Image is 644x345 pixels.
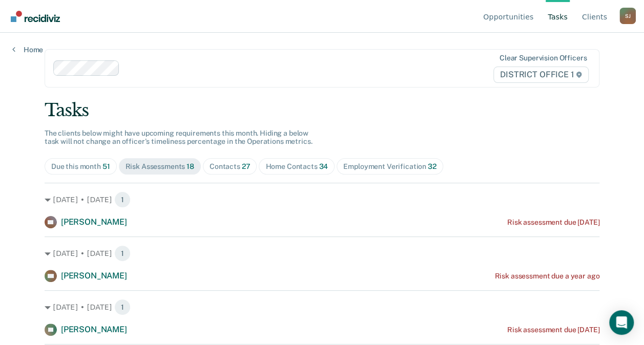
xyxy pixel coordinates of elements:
span: DISTRICT OFFICE 1 [493,67,589,83]
div: Risk Assessments [126,162,194,171]
div: [DATE] • [DATE] 1 [45,299,599,315]
span: [PERSON_NAME] [61,325,127,334]
span: [PERSON_NAME] [61,271,127,281]
div: Risk assessment due [DATE] [507,218,599,227]
span: 27 [242,162,251,170]
img: Recidiviz [11,11,60,22]
div: Risk assessment due a year ago [494,272,599,281]
div: [DATE] • [DATE] 1 [45,191,599,208]
div: Employment Verification [343,162,436,171]
span: 18 [186,162,194,170]
span: 34 [319,162,328,170]
div: Tasks [45,100,599,121]
span: 1 [114,245,131,262]
a: Home [12,45,43,54]
div: Due this month [51,162,110,171]
span: 1 [114,191,131,208]
div: Risk assessment due [DATE] [507,326,599,334]
div: Clear supervision officers [500,54,587,62]
div: S J [619,8,636,24]
span: 32 [428,162,437,170]
span: [PERSON_NAME] [61,217,127,227]
div: [DATE] • [DATE] 1 [45,245,599,262]
button: Profile dropdown button [619,8,636,24]
span: 51 [102,162,110,170]
span: The clients below might have upcoming requirements this month. Hiding a below task will not chang... [45,129,313,146]
div: Contacts [210,162,251,171]
div: Open Intercom Messenger [609,310,634,335]
span: 1 [114,299,131,315]
div: Home Contacts [265,162,328,171]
